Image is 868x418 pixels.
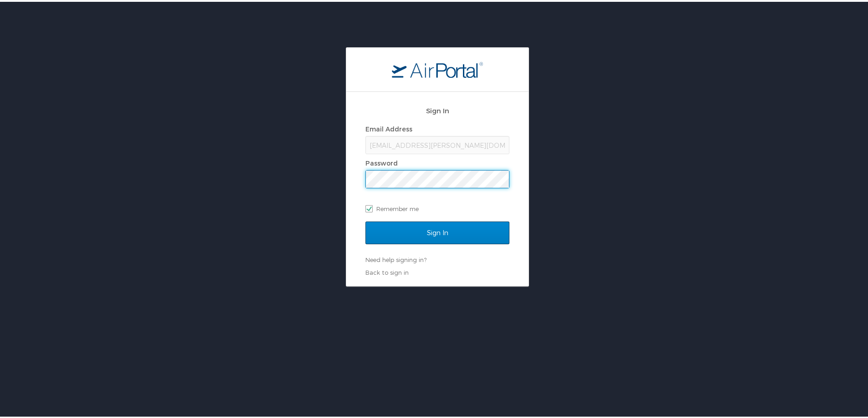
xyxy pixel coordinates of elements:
a: Back to sign in [365,267,409,274]
input: Sign In [365,220,509,242]
h2: Sign In [365,104,509,114]
label: Password [365,157,398,165]
label: Email Address [365,123,412,131]
a: Need help signing in? [365,254,426,262]
img: logo [392,60,483,76]
label: Remember me [365,200,509,214]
